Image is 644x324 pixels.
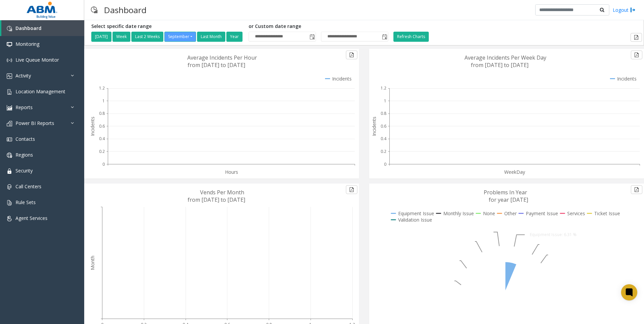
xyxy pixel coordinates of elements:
[99,110,105,116] text: 0.8
[200,189,244,196] text: Vends Per Month
[393,32,429,42] button: Refresh Charts
[15,199,36,205] span: Rule Sets
[15,120,54,126] span: Power BI Reports
[15,41,39,47] span: Monitoring
[187,54,257,61] text: Average Incidents Per Hour
[102,98,105,104] text: 1
[7,73,12,79] img: 'icon'
[15,72,31,79] span: Activity
[381,110,386,116] text: 0.8
[7,89,12,95] img: 'icon'
[131,32,163,42] button: Last 2 Weeks
[99,85,105,91] text: 1.2
[631,51,642,59] button: Export to pdf
[489,196,528,203] text: for year [DATE]
[197,32,225,42] button: Last Month
[630,6,636,13] img: logout
[15,25,41,31] span: Dashboard
[188,196,245,203] text: from [DATE] to [DATE]
[99,149,105,154] text: 0.2
[91,2,97,18] img: pageIcon
[7,121,12,126] img: 'icon'
[504,169,525,175] text: WeekDay
[101,2,150,18] h3: Dashboard
[99,123,105,129] text: 0.6
[188,61,245,69] text: from [DATE] to [DATE]
[7,42,12,47] img: 'icon'
[371,117,377,136] text: Incidents
[226,32,243,42] button: Year
[384,161,386,167] text: 0
[471,61,528,69] text: from [DATE] to [DATE]
[530,232,577,237] text: Equipment Issue: 6.31 %
[15,215,47,221] span: Agent Services
[381,123,386,129] text: 0.6
[631,33,642,42] button: Export to pdf
[631,185,642,194] button: Export to pdf
[464,54,546,61] text: Average Incidents Per Week Day
[7,105,12,110] img: 'icon'
[89,117,96,136] text: Incidents
[308,32,316,41] span: Toggle popup
[99,136,105,141] text: 0.4
[346,185,357,194] button: Export to pdf
[7,184,12,190] img: 'icon'
[346,51,357,59] button: Export to pdf
[7,137,12,142] img: 'icon'
[384,98,386,104] text: 1
[381,85,386,91] text: 1.2
[15,167,33,174] span: Security
[7,168,12,174] img: 'icon'
[15,136,35,142] span: Contacts
[15,183,41,190] span: Call Centers
[15,88,65,95] span: Location Management
[15,104,33,110] span: Reports
[225,169,238,175] text: Hours
[15,57,59,63] span: Live Queue Monitor
[7,216,12,221] img: 'icon'
[91,24,244,29] h5: Select specific date range
[7,26,12,31] img: 'icon'
[613,6,636,13] a: Logout
[7,200,12,205] img: 'icon'
[381,149,386,154] text: 0.2
[249,24,388,29] h5: or Custom date range
[7,58,12,63] img: 'icon'
[89,256,96,270] text: Month
[1,20,84,36] a: Dashboard
[91,32,111,42] button: [DATE]
[102,161,105,167] text: 0
[381,32,388,41] span: Toggle popup
[164,32,196,42] button: September
[484,189,527,196] text: Problems In Year
[112,32,130,42] button: Week
[7,153,12,158] img: 'icon'
[15,152,33,158] span: Regions
[381,136,387,141] text: 0.4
